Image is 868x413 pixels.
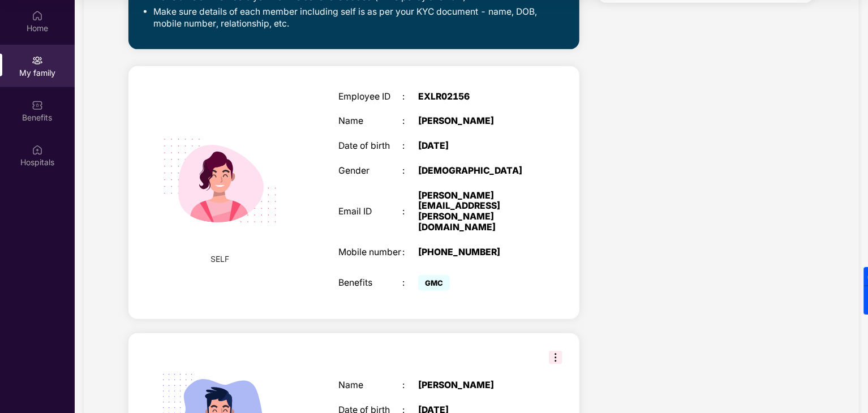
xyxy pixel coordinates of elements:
[418,141,530,152] div: [DATE]
[402,380,418,391] div: :
[338,116,402,127] div: Name
[32,144,43,156] img: svg+xml;base64,PHN2ZyBpZD0iSG9zcGl0YWxzIiB4bWxucz0iaHR0cDovL3d3dy53My5vcmcvMjAwMC9zdmciIHdpZHRoPS...
[402,116,418,127] div: :
[418,92,530,102] div: EXLR02156
[418,191,530,233] div: [PERSON_NAME][EMAIL_ADDRESS][PERSON_NAME][DOMAIN_NAME]
[32,10,43,21] img: svg+xml;base64,PHN2ZyBpZD0iSG9tZSIgeG1sbnM9Imh0dHA6Ly93d3cudzMub3JnLzIwMDAvc3ZnIiB3aWR0aD0iMjAiIG...
[148,109,292,252] img: svg+xml;base64,PHN2ZyB4bWxucz0iaHR0cDovL3d3dy53My5vcmcvMjAwMC9zdmciIHdpZHRoPSIyMjQiIGhlaWdodD0iMT...
[32,55,43,66] img: svg+xml;base64,PHN2ZyB3aWR0aD0iMjAiIGhlaWdodD0iMjAiIHZpZXdCb3g9IjAgMCAyMCAyMCIgZmlsbD0ibm9uZSIgeG...
[549,351,562,364] img: svg+xml;base64,PHN2ZyB3aWR0aD0iMzIiIGhlaWdodD0iMzIiIHZpZXdCb3g9IjAgMCAzMiAzMiIgZmlsbD0ibm9uZSIgeG...
[338,141,402,152] div: Date of birth
[418,275,450,291] span: GMC
[211,253,230,265] span: SELF
[338,278,402,289] div: Benefits
[402,278,418,289] div: :
[402,247,418,258] div: :
[338,206,402,217] div: Email ID
[338,92,402,102] div: Employee ID
[418,380,530,391] div: [PERSON_NAME]
[402,92,418,102] div: :
[153,6,566,30] li: Make sure details of each member including self is as per your KYC document - name, DOB, mobile n...
[338,166,402,177] div: Gender
[418,247,530,258] div: [PHONE_NUMBER]
[402,206,418,217] div: :
[32,100,43,111] img: svg+xml;base64,PHN2ZyBpZD0iQmVuZWZpdHMiIHhtbG5zPSJodHRwOi8vd3d3LnczLm9yZy8yMDAwL3N2ZyIgd2lkdGg9Ij...
[402,166,418,177] div: :
[402,141,418,152] div: :
[338,247,402,258] div: Mobile number
[418,116,530,127] div: [PERSON_NAME]
[418,166,530,177] div: [DEMOGRAPHIC_DATA]
[338,380,402,391] div: Name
